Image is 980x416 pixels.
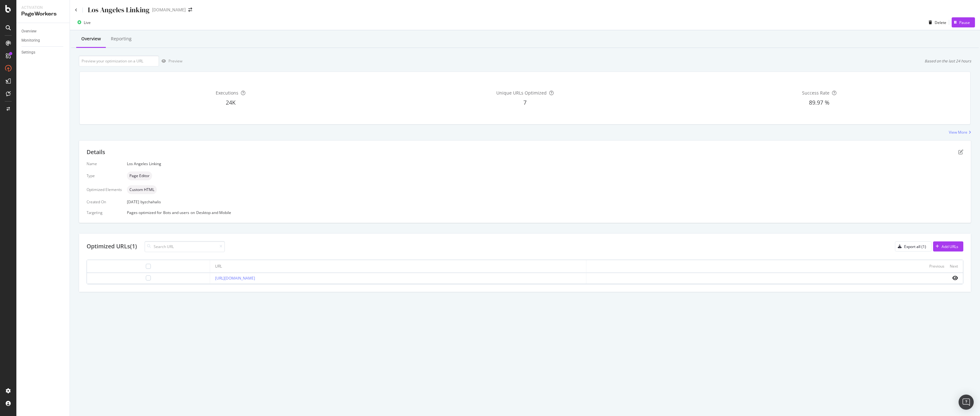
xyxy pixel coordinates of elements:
[81,36,101,42] div: Overview
[226,99,236,106] span: 24K
[127,185,157,194] div: neutral label
[127,199,963,205] div: [DATE]
[168,58,182,64] div: Preview
[216,90,238,96] span: Executions
[949,130,967,135] div: View More
[127,171,152,180] div: neutral label
[21,28,37,35] div: Overview
[942,244,958,249] div: Add URLs
[952,17,975,27] button: Pause
[188,8,192,12] div: arrow-right-arrow-left
[21,5,65,10] div: Activation
[129,174,150,178] span: Page Editor
[950,263,958,270] button: Next
[895,241,932,251] button: Export all (1)
[935,20,946,25] div: Delete
[152,7,186,13] div: [DOMAIN_NAME]
[496,90,547,96] span: Unique URLs Optimized
[959,395,974,410] div: Open Intercom Messenger
[87,148,105,156] div: Details
[21,37,65,44] a: Monitoring
[904,244,926,249] div: Export all (1)
[87,187,122,192] div: Optimized Elements
[87,161,122,166] div: Name
[926,17,946,27] button: Delete
[111,36,132,42] div: Reporting
[163,210,189,215] div: Bots and users
[950,263,958,269] div: Next
[215,263,222,269] div: URL
[802,90,829,96] span: Success Rate
[129,188,154,192] span: Custom HTML
[523,99,527,106] span: 7
[929,263,944,269] div: Previous
[145,241,225,252] input: Search URL
[21,10,65,18] div: PageWorkers
[87,173,122,178] div: Type
[87,199,122,205] div: Created On
[75,8,77,12] a: Click to go back
[933,241,963,251] button: Add URLs
[79,55,159,66] input: Preview your optimization on a URL
[159,56,182,66] button: Preview
[959,20,970,25] div: Pause
[958,149,963,154] div: pen-to-square
[140,199,161,205] div: by zchahalis
[196,210,231,215] div: Desktop and Mobile
[84,20,91,25] div: Live
[127,210,963,215] div: Pages optimized for on
[21,49,65,56] a: Settings
[21,37,40,44] div: Monitoring
[21,49,35,56] div: Settings
[87,242,137,251] div: Optimized URLs (1)
[215,275,255,281] a: [URL][DOMAIN_NAME]
[929,263,944,270] button: Previous
[925,58,971,64] div: Based on the last 24 hours
[87,210,122,215] div: Targeting
[21,28,65,35] a: Overview
[88,5,150,15] div: Los Angeles Linking
[809,99,829,106] span: 89.97 %
[127,161,963,166] div: Los Angeles Linking
[949,130,971,135] a: View More
[952,275,958,280] i: eye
